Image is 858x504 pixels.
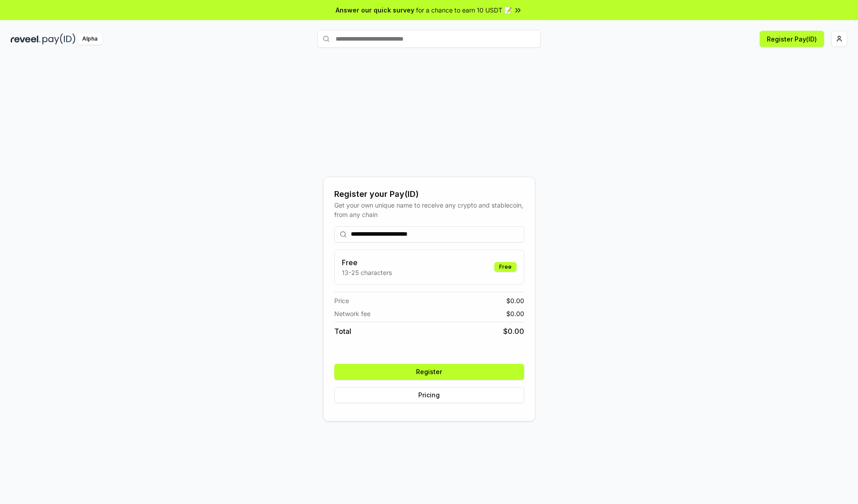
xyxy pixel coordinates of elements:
[503,326,524,337] span: $ 0.00
[334,188,524,200] div: Register your Pay(ID)
[42,33,76,45] img: pay_id
[342,268,392,277] p: 13-25 characters
[336,5,414,15] span: Answer our quick survey
[506,309,524,318] span: $ 0.00
[760,31,824,47] button: Register Pay(ID)
[77,33,102,45] div: Alpha
[11,33,41,45] img: reveel_dark
[334,387,524,403] button: Pricing
[334,364,524,380] button: Register
[342,257,392,268] h3: Free
[334,296,349,305] span: Price
[416,5,512,15] span: for a chance to earn 10 USDT 📝
[334,326,351,337] span: Total
[506,296,524,305] span: $ 0.00
[494,262,517,272] div: Free
[334,200,524,219] div: Get your own unique name to receive any crypto and stablecoin, from any chain
[334,309,370,318] span: Network fee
